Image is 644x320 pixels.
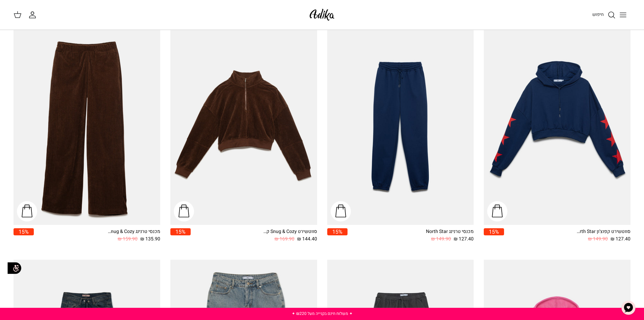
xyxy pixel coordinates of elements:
span: 127.40 ₪ [454,235,474,243]
span: 135.90 ₪ [140,235,160,243]
span: 169.90 ₪ [275,235,294,243]
a: מכנסי טרנינג Snug & Cozy גזרה משוחררת [14,29,160,225]
a: 15% [484,228,504,243]
span: 159.90 ₪ [118,235,138,243]
a: 15% [170,228,191,243]
span: 15% [327,228,348,235]
div: מכנסי טרנינג North Star [420,228,474,235]
span: 15% [14,228,34,235]
span: 15% [170,228,191,235]
a: החשבון שלי [28,11,39,19]
div: סווטשירט Snug & Cozy קרופ [263,228,317,235]
a: מכנסי טרנינג North Star [327,29,474,225]
a: חיפוש [592,11,616,19]
a: סווטשירט קפוצ'ון North Star אוברסייז [484,29,630,225]
span: 149.90 ₪ [588,235,608,243]
button: צ'אט [618,298,639,318]
span: 144.40 ₪ [297,235,317,243]
span: 127.40 ₪ [611,235,630,243]
div: סווטשירט קפוצ'ון North Star אוברסייז [576,228,630,235]
a: ✦ משלוח חינם בקנייה מעל ₪220 ✦ [292,311,353,317]
img: accessibility_icon02.svg [5,259,24,277]
a: סווטשירט Snug & Cozy קרופ 144.40 ₪ 169.90 ₪ [191,228,317,243]
button: Toggle menu [616,7,630,22]
div: מכנסי טרנינג Snug & Cozy גזרה משוחררת [106,228,160,235]
span: 15% [484,228,504,235]
a: 15% [327,228,348,243]
img: Adika IL [308,7,336,23]
a: סווטשירט Snug & Cozy קרופ [170,29,317,225]
span: חיפוש [592,11,604,18]
a: מכנסי טרנינג Snug & Cozy גזרה משוחררת 135.90 ₪ 159.90 ₪ [34,228,160,243]
a: מכנסי טרנינג North Star 127.40 ₪ 149.90 ₪ [348,228,474,243]
span: 149.90 ₪ [431,235,451,243]
a: 15% [14,228,34,243]
a: סווטשירט קפוצ'ון North Star אוברסייז 127.40 ₪ 149.90 ₪ [504,228,630,243]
